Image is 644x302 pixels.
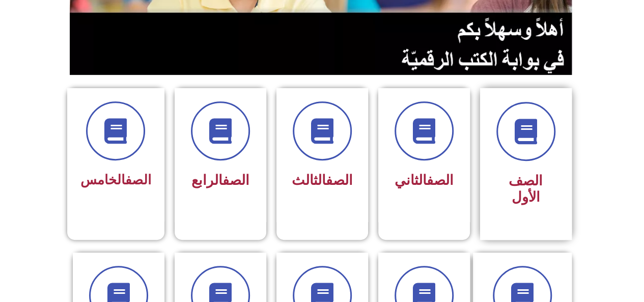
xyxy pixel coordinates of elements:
a: الصف [326,172,353,188]
span: الثاني [395,172,454,188]
a: الصف [427,172,454,188]
span: الخامس [80,172,151,187]
a: الصف [222,172,249,188]
span: الثالث [292,172,353,188]
span: الرابع [191,172,249,188]
span: الصف الأول [509,173,543,205]
a: الصف [125,172,151,187]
